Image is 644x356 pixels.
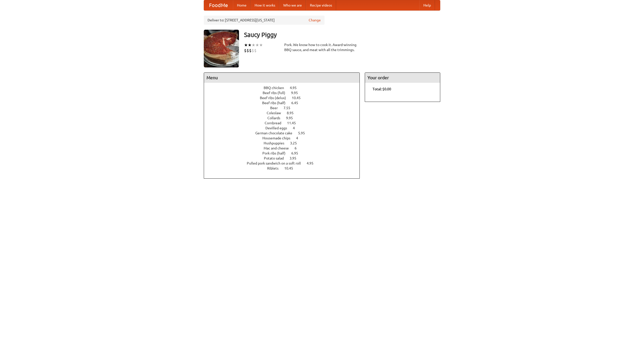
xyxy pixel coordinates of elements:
li: $ [244,48,247,53]
li: ★ [252,42,255,48]
span: 6.95 [291,151,303,155]
span: Housemade chips [262,136,295,140]
span: 10.45 [292,96,306,100]
li: ★ [248,42,252,48]
span: 6 [295,146,302,150]
li: $ [247,48,249,53]
span: Pulled pork sandwich on a soft roll [247,161,306,165]
span: 5.95 [298,131,310,135]
a: Collards 9.95 [267,116,302,120]
div: Deliver to: [STREET_ADDRESS][US_STATE] [204,16,325,25]
span: 3.25 [290,141,302,145]
a: Devilled eggs 4 [265,126,304,130]
a: Mac and cheese 6 [264,146,306,150]
img: angular.jpg [204,30,239,67]
span: 11.45 [287,121,301,125]
span: Riblets [267,166,284,170]
span: Beef ribs (full) [263,91,290,95]
span: 10.45 [284,166,298,170]
span: Coleslaw [267,111,286,115]
div: Pork. We know how to cook it. Award-winning BBQ sauce, and meat with all the trimmings. [284,42,360,52]
span: Cornbread [265,121,286,125]
span: Beef ribs (delux) [260,96,291,100]
a: Housemade chips 4 [262,136,307,140]
li: ★ [244,42,248,48]
span: 4 [296,136,303,140]
a: BBQ chicken 4.95 [264,86,306,90]
li: $ [252,48,254,53]
span: Beer [270,106,283,110]
span: 6.45 [291,101,303,105]
a: Help [419,0,435,10]
a: Change [309,18,321,23]
a: Coleslaw 8.95 [267,111,303,115]
a: Cornbread 11.45 [265,121,305,125]
h3: Saucy Piggy [244,30,440,40]
li: $ [254,48,257,53]
a: Potato salad 3.95 [264,156,306,160]
a: German chocolate cake 5.95 [255,131,314,135]
a: Beef ribs (half) 6.45 [262,101,307,105]
span: Beef ribs (half) [262,101,291,105]
a: How it works [251,0,279,10]
span: German chocolate cake [255,131,297,135]
span: 9.95 [291,91,303,95]
span: Hushpuppies [264,141,289,145]
a: Who we are [279,0,306,10]
span: 8.95 [287,111,299,115]
a: Recipe videos [306,0,336,10]
a: Beef ribs (delux) 10.45 [260,96,310,100]
span: Pork ribs (half) [262,151,291,155]
span: 3.95 [290,156,301,160]
span: 4 [293,126,300,130]
h4: Your order [365,73,440,83]
li: ★ [255,42,259,48]
a: FoodMe [204,0,233,10]
a: Home [233,0,251,10]
a: Hushpuppies 3.25 [264,141,306,145]
a: Riblets 10.45 [267,166,302,170]
span: 4.95 [290,86,302,90]
b: Total: $0.00 [373,87,391,91]
li: ★ [259,42,263,48]
a: Beef ribs (full) 9.95 [263,91,307,95]
span: Potato salad [264,156,289,160]
a: Beer 7.55 [270,106,300,110]
span: 4.95 [307,161,318,165]
a: Pork ribs (half) 6.95 [262,151,307,155]
h4: Menu [204,73,359,83]
span: 7.55 [284,106,295,110]
span: Collards [267,116,285,120]
li: $ [249,48,252,53]
span: Mac and cheese [264,146,294,150]
span: BBQ chicken [264,86,289,90]
span: 9.95 [286,116,298,120]
a: Pulled pork sandwich on a soft roll 4.95 [247,161,323,165]
span: Devilled eggs [265,126,292,130]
